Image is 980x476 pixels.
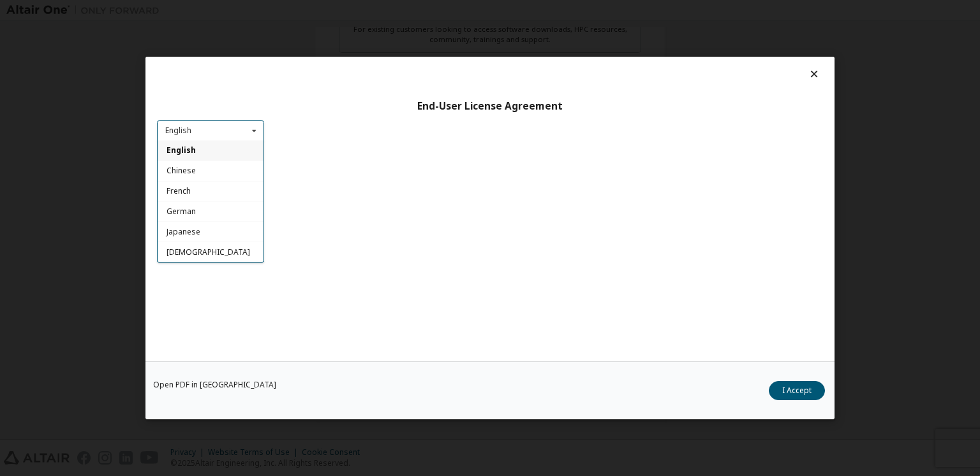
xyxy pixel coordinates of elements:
[157,100,823,113] div: End-User License Agreement
[167,247,250,257] span: [DEMOGRAPHIC_DATA]
[153,381,276,389] a: Open PDF in [GEOGRAPHIC_DATA]
[165,127,191,134] div: English
[167,166,196,177] span: Chinese
[167,145,196,156] span: English
[167,186,191,197] span: French
[167,226,200,237] span: Japanese
[769,381,825,400] button: I Accept
[167,206,196,217] span: German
